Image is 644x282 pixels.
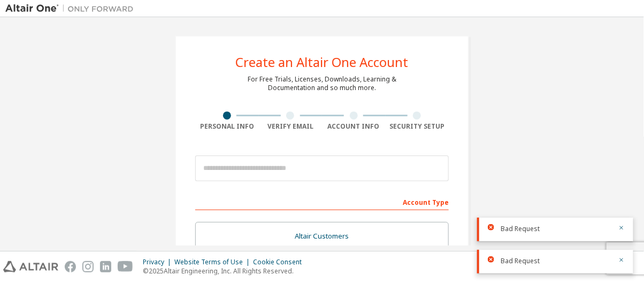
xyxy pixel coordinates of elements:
[82,261,94,272] img: instagram.svg
[174,258,253,266] div: Website Terms of Use
[195,122,259,131] div: Personal Info
[118,261,133,272] img: youtube.svg
[248,75,396,92] div: For Free Trials, Licenses, Downloads, Learning & Documentation and so much more.
[5,3,139,14] img: Altair One
[195,193,449,210] div: Account Type
[259,122,323,131] div: Verify Email
[143,258,174,266] div: Privacy
[253,258,308,266] div: Cookie Consent
[100,261,111,272] img: linkedin.svg
[3,261,58,272] img: altair_logo.svg
[143,266,308,276] p: © 2025 Altair Engineering, Inc. All Rights Reserved.
[236,56,409,69] div: Create an Altair One Account
[386,122,449,131] div: Security Setup
[202,229,442,244] div: Altair Customers
[501,257,540,265] span: Bad Request
[322,122,386,131] div: Account Info
[501,225,540,233] span: Bad Request
[65,261,76,272] img: facebook.svg
[202,244,442,261] div: For existing customers looking to access software downloads, HPC resources, community, trainings ...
